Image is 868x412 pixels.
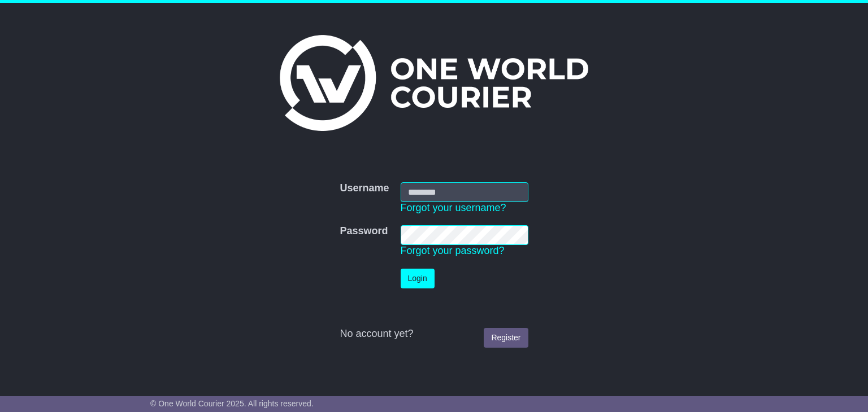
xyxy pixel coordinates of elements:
[280,35,588,131] img: One World
[340,225,388,238] label: Password
[401,269,435,288] button: Login
[401,245,505,256] a: Forgot your password?
[340,182,389,195] label: Username
[340,328,528,340] div: No account yet?
[401,202,506,213] a: Forgot your username?
[484,328,528,348] a: Register
[150,399,314,408] span: © One World Courier 2025. All rights reserved.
